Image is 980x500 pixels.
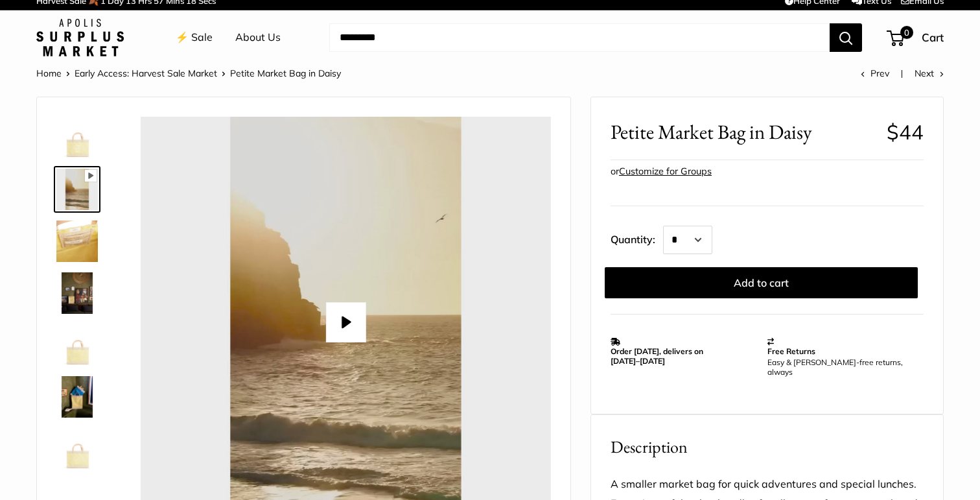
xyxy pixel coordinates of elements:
a: Petite Market Bag in Daisy [54,218,100,265]
a: Customize for Groups [619,165,712,177]
a: Petite Market Bag in Daisy [54,270,100,316]
img: Petite Market Bag in Daisy [56,220,98,262]
strong: Free Returns [767,346,815,356]
img: Petite Market Bag in Daisy [56,376,98,418]
button: Search [830,23,862,52]
span: $44 [887,119,924,145]
a: Petite Market Bag in Daisy [54,114,100,161]
button: Add to cart [605,267,918,298]
a: Petite Market Bag in Daisy [54,374,100,420]
button: Play [325,302,366,342]
img: Petite Market Bag in Daisy [56,324,98,366]
a: ⚡️ Sale [176,28,213,47]
span: Petite Market Bag in Daisy [230,67,341,79]
strong: Order [DATE], delivers on [DATE]–[DATE] [611,346,703,366]
img: Petite Market Bag in Daisy [56,169,98,210]
h2: Description [611,435,924,460]
a: Early Access: Harvest Sale Market [75,67,217,79]
div: or [611,163,712,180]
a: 0 Cart [888,27,944,48]
span: Cart [922,30,944,44]
a: Next [915,67,944,79]
img: Petite Market Bag in Daisy [56,117,98,158]
a: Petite Market Bag in Daisy [54,425,100,472]
p: Easy & [PERSON_NAME]-free returns, always [767,357,918,377]
a: Prev [861,67,889,79]
img: Petite Market Bag in Daisy [56,428,98,470]
a: Petite Market Bag in Daisy [54,166,100,213]
span: 0 [900,26,913,39]
nav: Breadcrumb [36,65,341,82]
a: Petite Market Bag in Daisy [54,322,100,368]
a: Home [36,67,62,79]
a: About Us [235,28,281,47]
span: Petite Market Bag in Daisy [611,120,877,144]
input: Search... [329,23,830,52]
label: Quantity: [611,222,663,254]
img: Petite Market Bag in Daisy [56,272,98,314]
img: Apolis: Surplus Market [36,19,124,56]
